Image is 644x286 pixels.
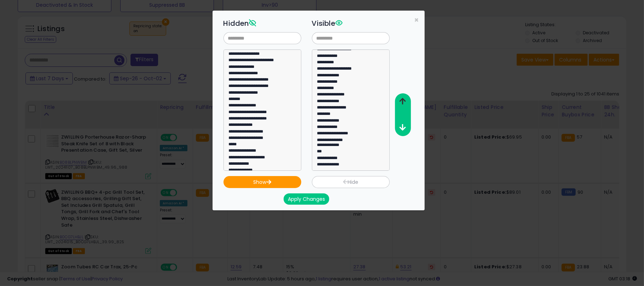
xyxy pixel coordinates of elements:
[414,15,419,25] span: ×
[312,18,390,29] h3: Visible
[284,193,329,205] button: Apply Changes
[312,176,390,188] button: Hide
[224,176,301,188] button: Show
[224,18,301,29] h3: Hidden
